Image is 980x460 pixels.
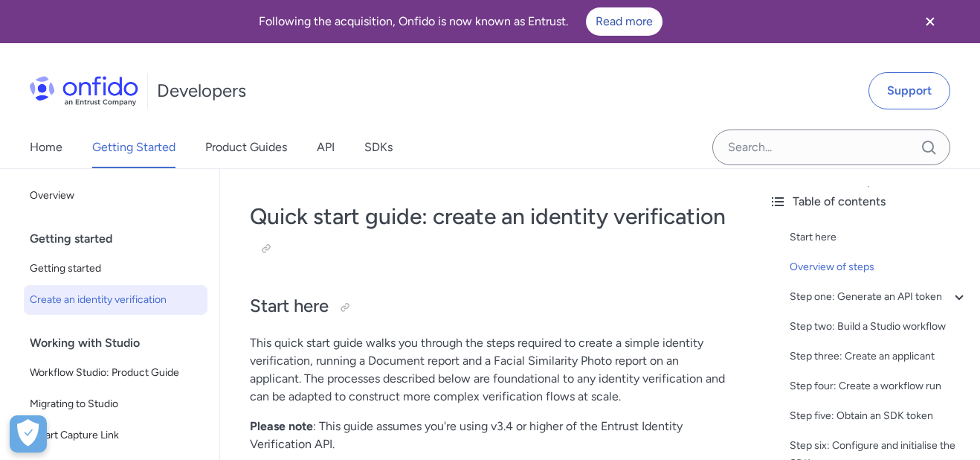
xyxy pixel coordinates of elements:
span: Workflow Studio: Product Guide [30,364,202,382]
a: Overview of steps [790,258,968,276]
span: Migrating to Studio [30,395,202,413]
h1: Quick start guide: create an identity verification [250,202,727,261]
a: Start here [790,229,968,246]
a: Support [868,72,950,109]
a: Getting Started [92,127,175,168]
a: Step five: Obtain an SDK token [790,407,968,425]
input: Onfido search input field [712,130,950,165]
h2: Start here [250,294,727,319]
span: Create an identity verification [30,291,202,309]
div: Getting started [30,224,213,254]
a: Step four: Create a workflow run [790,377,968,395]
span: Overview [30,187,202,205]
div: Cookie Preferences [10,415,47,453]
a: Getting started [24,254,207,284]
a: Create an identity verification [24,285,207,315]
a: Home [30,127,62,168]
a: SDKs [364,127,393,168]
a: API [317,127,335,168]
img: Onfido Logo [30,76,138,106]
svg: Close banner [921,13,939,31]
a: Migrating to Studio [24,389,207,419]
a: Step three: Create an applicant [790,348,968,365]
div: Table of contents [769,193,968,211]
span: Smart Capture Link [30,427,202,444]
div: Following the acquisition, Onfido is now known as Entrust. [18,7,903,36]
button: Open Preferences [10,415,47,453]
a: Product Guides [205,127,287,168]
a: Read more [586,7,663,36]
strong: Please note [250,419,313,433]
span: Getting started [30,260,202,278]
p: : This guide assumes you're using v3.4 or higher of the Entrust Identity Verification API. [250,418,727,453]
h1: Developers [157,79,246,103]
p: This quick start guide walks you through the steps required to create a simple identity verificat... [250,334,727,406]
a: Step one: Generate an API token [790,288,968,306]
button: Close banner [903,3,958,40]
div: Working with Studio [30,328,213,358]
a: Overview [24,181,207,211]
a: Step two: Build a Studio workflow [790,318,968,336]
a: Smart Capture Link [24,421,207,450]
a: Workflow Studio: Product Guide [24,358,207,388]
